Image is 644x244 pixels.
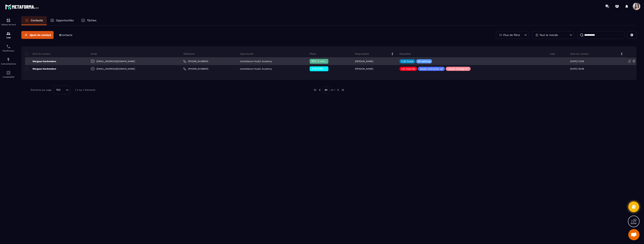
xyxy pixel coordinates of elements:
p: Tout le monde [540,34,558,36]
img: accountant [6,70,11,75]
p: CRM [1,37,16,39]
p: vsl inscrits [401,67,415,70]
img: next [341,88,344,92]
a: Tâches [78,16,100,25]
p: [PERSON_NAME] [355,67,373,70]
p: [DATE] 18:08 [570,67,584,70]
p: Candidature YouGC Academy [240,67,272,70]
p: Opportunités [56,19,74,22]
p: Planificateur [1,50,16,52]
p: Opportunité [240,52,253,55]
img: formation [6,31,11,36]
span: A SUIVRE ⏳ [312,67,327,70]
p: Comptabilité [1,76,16,78]
span: Ajout de contact [30,33,51,37]
p: Téléphone [183,52,195,55]
img: formation [6,18,11,23]
p: Margaux Hardonniere [25,60,56,63]
a: schedulerschedulerPlanificateur [1,42,16,55]
img: prev [318,88,321,92]
p: Contacts [31,19,43,22]
p: de 1 [331,88,335,91]
p: Tableau de bord [1,24,16,26]
img: prev [313,88,317,92]
p: [DATE] 13:56 [570,60,584,63]
p: Candidature YouGC Academy [240,60,272,63]
a: Contacts [21,16,47,25]
a: [PHONE_NUMBER] [183,60,208,63]
p: Tâches [87,19,96,22]
span: Contacts [61,33,72,36]
img: scheduler [6,44,11,49]
p: leads entrants vsl [420,67,443,70]
p: Date de création [570,52,589,55]
p: R1 setting [418,60,430,63]
p: 01 [323,86,329,93]
a: formationformationCRM [1,28,16,42]
a: Opportunités [47,16,78,25]
p: Margaux Hardonniere [25,67,56,70]
p: 2 [59,33,72,37]
p: Plus de filtre [503,34,520,36]
p: Automatisations [1,63,16,65]
p: Étiquettes [400,52,411,55]
a: automationsautomationsAutomatisations [1,55,16,68]
p: Call book [401,60,413,63]
p: [PERSON_NAME] [355,60,373,63]
p: Liste [550,52,555,55]
p: Responsable [355,52,369,55]
img: automations [6,57,11,62]
a: [PHONE_NUMBER] [183,67,208,70]
p: Éléments par page [31,89,51,91]
span: 100 [55,88,62,92]
p: 1-2 sur 2 éléments [75,89,95,91]
div: Search for option [53,86,70,94]
a: Ouvrir le chat [628,229,640,240]
span: RDV à confimer ❓ [312,60,336,63]
img: logo [5,3,39,10]
p: Email [91,52,97,55]
a: accountantaccountantComptabilité [1,68,16,81]
p: Phase [310,52,316,55]
p: Leads Instagram [448,67,469,70]
img: next [336,88,340,92]
a: formationformationTableau de bord [1,15,16,28]
p: Nom du contact [25,52,50,55]
button: Ajout de contact [21,31,54,39]
input: Search for option [62,88,65,92]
